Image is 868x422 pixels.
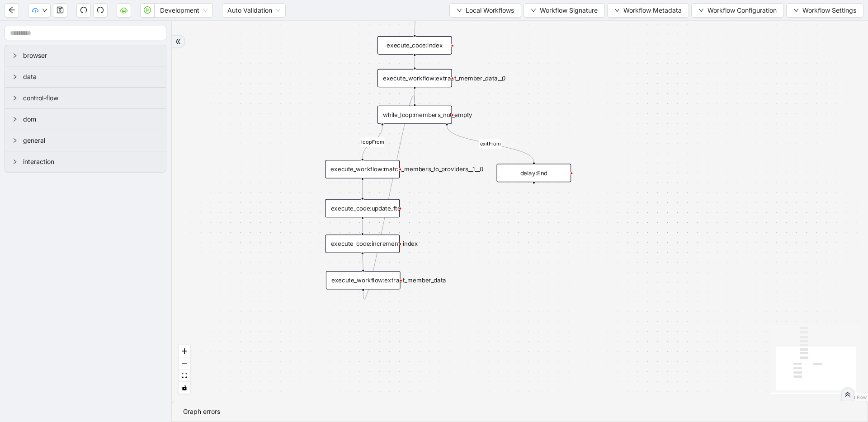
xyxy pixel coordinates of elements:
[360,126,384,158] g: Edge from while_loop:members_not_empty to execute_workflow:match_members_to_providers__1__0
[377,106,452,124] div: while_loop:members_not_empty
[325,160,400,178] div: execute_workflow:match_members_to_providers__1__0
[447,126,534,162] g: Edge from while_loop:members_not_empty to delay:End
[325,234,400,253] div: execute_code:increment_index
[12,159,18,164] span: right
[325,199,400,218] div: execute_code:update_fte
[23,72,159,82] span: data
[326,271,401,290] div: execute_workflow:extract_member_data
[23,93,159,103] span: control-flow
[540,5,598,15] span: Workflow Signature
[497,164,571,183] div: delay:Endplus-circle
[5,151,166,172] div: interaction
[843,394,867,400] a: React Flow attribution
[528,190,540,202] span: plus-circle
[120,6,127,14] span: cloud-server
[12,74,18,80] span: right
[23,136,159,145] span: general
[844,391,851,398] span: double-right
[32,7,38,14] span: cloud-upload
[524,3,605,18] button: downWorkflow Signature
[5,3,19,18] button: arrow-left
[377,36,452,55] div: execute_code:index
[623,5,682,15] span: Workflow Metadata
[97,6,104,14] span: redo
[5,88,166,108] div: control-flow
[117,3,131,18] button: cloud-server
[497,164,571,183] div: delay:End
[160,4,208,17] span: Development
[466,5,514,15] span: Local Workflows
[614,8,620,13] span: down
[12,95,18,101] span: right
[57,6,64,14] span: save
[53,3,67,18] button: save
[93,3,108,18] button: redo
[691,3,784,18] button: downWorkflow Configuration
[698,8,704,13] span: down
[449,3,521,18] button: downLocal Workflows
[179,345,190,357] button: zoom in
[144,6,151,14] span: play-circle
[708,5,777,15] span: Workflow Configuration
[531,8,536,13] span: down
[76,3,91,18] button: undo
[12,53,18,58] span: right
[23,114,159,124] span: dom
[786,3,863,18] button: downWorkflow Settings
[8,6,15,14] span: arrow-left
[457,8,462,13] span: down
[5,45,166,66] div: browser
[793,8,799,13] span: down
[802,5,856,15] span: Workflow Settings
[377,69,452,88] div: execute_workflow:extract_member_data__0
[140,3,155,18] button: play-circle
[28,3,51,18] button: cloud-uploaddown
[179,357,190,370] button: zoom out
[227,4,280,17] span: Auto Validation
[23,157,159,167] span: interaction
[42,8,47,13] span: down
[12,138,18,143] span: right
[23,51,159,61] span: browser
[607,3,689,18] button: downWorkflow Metadata
[12,117,18,122] span: right
[175,38,181,45] span: double-right
[80,6,87,14] span: undo
[5,109,166,130] div: dom
[179,382,190,394] button: toggle interactivity
[363,96,415,299] g: Edge from execute_workflow:extract_member_data to while_loop:members_not_empty
[179,370,190,382] button: fit view
[5,66,166,87] div: data
[183,407,857,417] div: Graph errors
[5,130,166,151] div: general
